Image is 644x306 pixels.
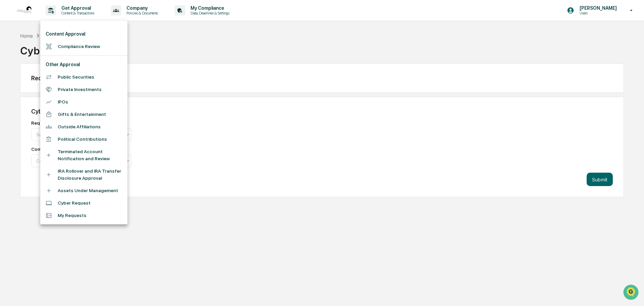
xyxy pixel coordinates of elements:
li: Content Approval [40,28,127,40]
div: We're available if you need us! [23,58,85,63]
li: Private Investments [40,83,127,96]
span: Pylon [67,114,81,119]
div: 🔎 [7,98,12,103]
p: How can we help? [7,14,122,25]
li: Outside Affiliations [40,121,127,133]
div: 🖐️ [7,85,12,91]
span: Data Lookup [13,97,42,104]
iframe: Open customer support [623,284,641,302]
li: Gifts & Entertainment [40,108,127,121]
li: Terminated Account Notification and Review [40,145,127,165]
a: Powered byPylon [47,114,81,119]
li: Other Approval [40,58,127,71]
button: Start new chat [114,53,122,61]
li: IPOs [40,96,127,108]
li: Political Contributions [40,133,127,145]
li: Assets Under Management [40,184,127,197]
li: My Requests [40,209,127,222]
li: IRA Rollover and IRA Transfer Disclosure Approval [40,165,127,184]
a: 🔎Data Lookup [4,95,45,107]
span: Attestations [55,85,83,91]
div: Start new chat [23,51,110,58]
li: Cyber Request [40,197,127,209]
div: 🗄️ [49,85,54,91]
a: 🖐️Preclearance [4,82,46,94]
li: Compliance Review [40,40,127,53]
a: 🗄️Attestations [46,82,86,94]
img: 1746055101610-c473b297-6a78-478c-a979-82029cc54cd1 [7,51,19,63]
span: Preclearance [13,85,43,91]
li: Public Securities [40,71,127,83]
